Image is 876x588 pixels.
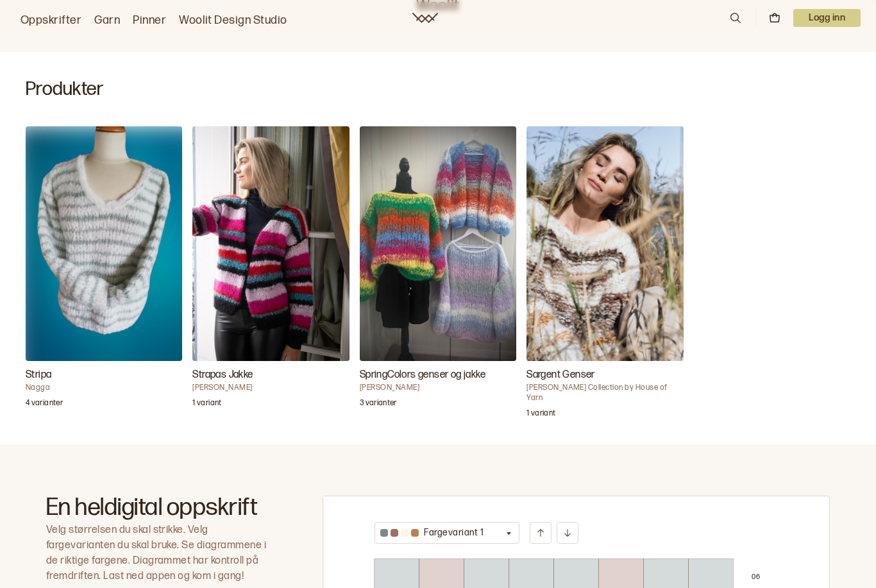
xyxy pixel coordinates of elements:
[46,523,276,584] p: Velg størrelsen du skal strikke. Velg fargevarianten du skal bruke. Se diagrammene i de riktige f...
[793,9,861,27] p: Logg inn
[360,126,516,419] a: SpringColors genser og jakke
[133,12,166,29] a: Pinner
[179,12,287,29] a: Woolit Design Studio
[526,126,683,362] img: Camilla Pihl Collection by House of YarnSargent Genser
[192,126,349,419] a: Strapas Jakke
[192,367,349,383] h3: Strapas Jakke
[26,126,182,419] a: Stripa
[526,126,683,419] a: Sargent Genser
[192,383,349,393] h4: [PERSON_NAME]
[192,126,349,362] img: Ane Kydland ThomassenStrapas Jakke
[46,496,276,520] h2: En heldigital oppskrift
[752,573,760,582] p: 0 6
[526,367,683,383] h3: Sargent Genser
[412,13,438,23] a: Woolit
[26,367,182,383] h3: Stripa
[526,383,683,403] h4: [PERSON_NAME] Collection by House of Yarn
[94,12,120,29] a: Garn
[192,398,221,411] p: 1 variant
[526,408,555,421] p: 1 variant
[360,383,516,393] h4: [PERSON_NAME]
[21,12,81,29] a: Oppskrifter
[26,383,182,393] h4: Nagga
[793,9,861,27] button: User dropdown
[360,367,516,383] h3: SpringColors genser og jakke
[26,126,182,362] img: NaggaStripa
[424,526,484,539] p: Fargevariant 1
[26,398,63,411] p: 4 varianter
[360,126,516,362] img: Marit JægerSpringColors genser og jakke
[360,398,397,411] p: 3 varianter
[375,522,519,544] button: Fargevariant 1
